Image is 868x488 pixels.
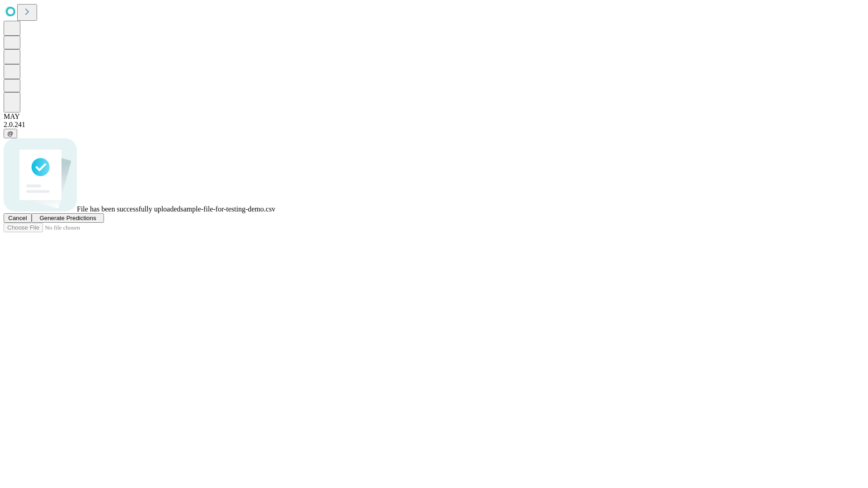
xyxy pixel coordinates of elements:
button: @ [4,129,17,138]
div: 2.0.241 [4,121,864,129]
span: sample-file-for-testing-demo.csv [180,205,275,213]
span: File has been successfully uploaded [77,205,180,213]
div: MAY [4,113,864,121]
span: Cancel [8,215,27,221]
button: Cancel [4,213,32,223]
button: Generate Predictions [32,213,104,223]
span: Generate Predictions [39,215,96,221]
span: @ [7,130,14,137]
